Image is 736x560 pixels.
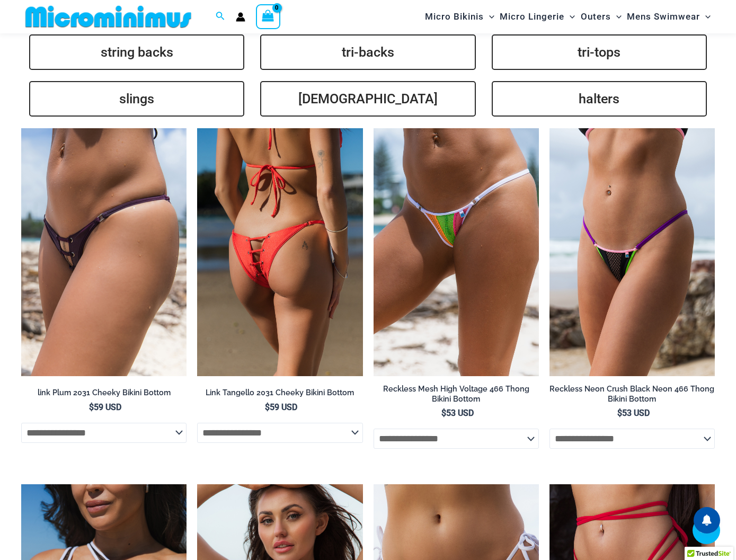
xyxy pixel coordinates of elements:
span: $ [89,402,94,412]
img: Link Plum 2031 Cheeky 03 [21,128,187,376]
img: Reckless Neon Crush Black Neon 466 Thong 01 [549,128,715,376]
a: halters [492,81,707,117]
h2: link Plum 2031 Cheeky Bikini Bottom [21,388,187,398]
h2: Link Tangello 2031 Cheeky Bikini Bottom [197,388,362,398]
span: $ [441,408,446,418]
a: Account icon link [236,12,245,22]
bdi: 59 USD [89,402,121,412]
nav: Site Navigation [421,2,715,32]
img: Link Tangello 2031 Cheeky 02 [197,128,362,376]
a: Reckless Neon Crush Black Neon 466 Thong Bikini Bottom [549,384,715,408]
a: Link Plum 2031 Cheeky 03Link Plum 2031 Cheeky 04Link Plum 2031 Cheeky 04 [21,128,187,376]
a: slings [29,81,244,117]
a: Micro BikinisMenu ToggleMenu Toggle [422,3,497,30]
span: Menu Toggle [484,3,494,30]
span: Menu Toggle [611,3,622,30]
span: $ [617,408,622,418]
a: Reckless Mesh High Voltage 466 Thong 01Reckless Mesh High Voltage 3480 Crop Top 466 Thong 01Reckl... [374,128,539,376]
span: Menu Toggle [700,3,711,30]
a: Reckless Neon Crush Black Neon 466 Thong 01Reckless Neon Crush Black Neon 466 Thong 03Reckless Ne... [549,128,715,376]
bdi: 59 USD [265,402,297,412]
span: Micro Bikinis [425,3,484,30]
a: OutersMenu ToggleMenu Toggle [578,3,624,30]
span: Micro Lingerie [500,3,564,30]
h2: Reckless Neon Crush Black Neon 466 Thong Bikini Bottom [549,384,715,404]
img: Reckless Mesh High Voltage 466 Thong 01 [374,128,539,376]
a: View Shopping Cart, empty [256,4,280,29]
span: Outers [581,3,611,30]
span: Mens Swimwear [627,3,700,30]
a: Micro LingerieMenu ToggleMenu Toggle [497,3,578,30]
a: Search icon link [216,10,225,23]
a: link Plum 2031 Cheeky Bikini Bottom [21,388,187,402]
a: Link Tangello 2031 Cheeky Bikini Bottom [197,388,362,402]
img: MM SHOP LOGO FLAT [21,5,196,29]
span: $ [265,402,270,412]
a: tri-tops [492,34,707,70]
a: [DEMOGRAPHIC_DATA] [260,81,475,117]
a: Link Tangello 2031 Cheeky 01Link Tangello 2031 Cheeky 02Link Tangello 2031 Cheeky 02 [197,128,362,376]
bdi: 53 USD [441,408,474,418]
a: string backs [29,34,244,70]
span: Menu Toggle [564,3,575,30]
bdi: 53 USD [617,408,650,418]
a: Mens SwimwearMenu ToggleMenu Toggle [624,3,713,30]
h2: Reckless Mesh High Voltage 466 Thong Bikini Bottom [374,384,539,404]
a: Reckless Mesh High Voltage 466 Thong Bikini Bottom [374,384,539,408]
a: tri-backs [260,34,475,70]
